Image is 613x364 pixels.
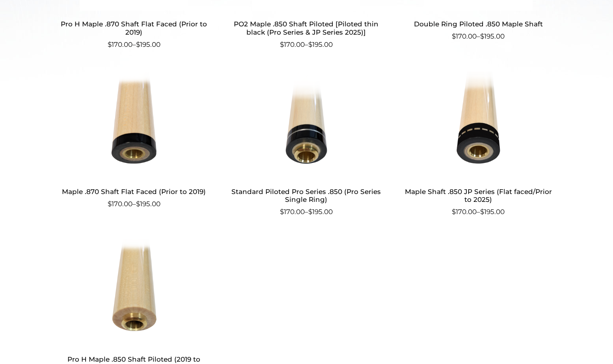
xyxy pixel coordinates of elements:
[58,72,211,209] a: Maple .870 Shaft Flat Faced (Prior to 2019) $170.00–$195.00
[452,32,456,40] span: $
[58,239,211,346] img: Pro H Maple .850 Shaft Piloted (2019 to Present)
[136,41,160,48] bdi: 195.00
[229,72,383,178] img: Standard Piloted Pro Series .850 (Pro Series Single Ring)
[480,32,484,40] span: $
[280,41,305,48] bdi: 170.00
[58,72,211,178] img: Maple .870 Shaft Flat Faced (Prior to 2019)
[58,17,211,40] h2: Pro H Maple .870 Shaft Flat Faced (Prior to 2019)
[402,184,555,207] h2: Maple Shaft .850 JP Series (Flat faced/Prior to 2025)
[308,208,312,216] span: $
[452,208,456,216] span: $
[402,17,555,31] h2: Double Ring Piloted .850 Maple Shaft
[136,41,140,48] span: $
[480,208,484,216] span: $
[308,41,333,48] bdi: 195.00
[136,200,160,208] bdi: 195.00
[229,207,383,217] span: –
[108,41,132,48] bdi: 170.00
[280,41,284,48] span: $
[108,200,112,208] span: $
[402,31,555,42] span: –
[229,40,383,50] span: –
[402,72,555,178] img: Maple Shaft .850 JP Series (Flat faced/Prior to 2025)
[308,41,312,48] span: $
[58,184,211,199] h2: Maple .870 Shaft Flat Faced (Prior to 2019)
[480,208,505,216] bdi: 195.00
[58,40,211,50] span: –
[280,208,284,216] span: $
[480,32,505,40] bdi: 195.00
[308,208,333,216] bdi: 195.00
[108,200,132,208] bdi: 170.00
[452,32,477,40] bdi: 170.00
[280,208,305,216] bdi: 170.00
[229,72,383,217] a: Standard Piloted Pro Series .850 (Pro Series Single Ring) $170.00–$195.00
[402,72,555,217] a: Maple Shaft .850 JP Series (Flat faced/Prior to 2025) $170.00–$195.00
[58,199,211,209] span: –
[229,184,383,207] h2: Standard Piloted Pro Series .850 (Pro Series Single Ring)
[452,208,477,216] bdi: 170.00
[229,17,383,40] h2: PO2 Maple .850 Shaft Piloted [Piloted thin black (Pro Series & JP Series 2025)]
[136,200,140,208] span: $
[402,207,555,217] span: –
[108,41,112,48] span: $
